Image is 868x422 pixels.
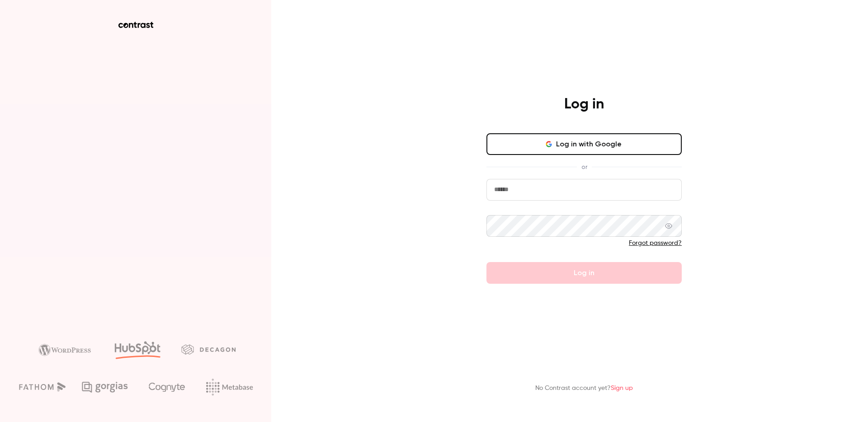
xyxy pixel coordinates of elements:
[577,162,592,172] span: or
[611,385,633,391] a: Sign up
[629,240,682,246] a: Forgot password?
[486,133,682,155] button: Log in with Google
[564,95,604,113] h4: Log in
[181,344,236,354] img: decagon
[535,384,633,393] p: No Contrast account yet?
